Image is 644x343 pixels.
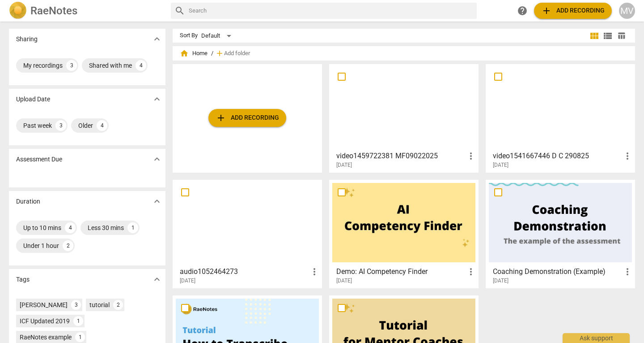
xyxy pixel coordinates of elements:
[23,61,63,70] div: My recordings
[336,151,466,161] h3: video1459722381 MF09022025
[336,161,352,169] span: [DATE]
[152,274,162,285] span: expand_more
[73,316,83,326] div: 1
[176,183,319,284] a: audio1052464273[DATE]
[589,30,600,41] span: view_module
[309,266,320,277] span: more_vert
[20,300,68,309] div: [PERSON_NAME]
[23,223,61,232] div: Up to 10 mins
[136,60,146,71] div: 4
[65,222,76,233] div: 4
[16,95,50,104] p: Upload Date
[216,113,279,123] span: Add recording
[541,5,552,16] span: add
[180,49,208,58] span: Home
[336,277,352,285] span: [DATE]
[16,35,38,44] p: Sharing
[180,49,189,58] span: home
[563,333,630,343] div: Ask support
[224,50,250,57] span: Add folder
[16,155,62,164] p: Assessment Due
[617,31,626,40] span: table_chart
[201,29,234,43] div: Default
[541,5,605,16] span: Add recording
[588,29,601,43] button: Tile view
[150,195,164,208] button: Show more
[493,277,508,285] span: [DATE]
[150,273,164,286] button: Show more
[9,2,164,20] a: LogoRaeNotes
[20,317,70,326] div: ICF Updated 2019
[9,2,27,20] img: Logo
[601,29,614,43] button: List view
[216,113,226,123] span: add
[97,120,107,131] div: 4
[517,5,528,16] span: help
[466,151,476,161] span: more_vert
[127,222,138,233] div: 1
[215,49,224,58] span: add
[30,4,77,17] h2: RaeNotes
[152,94,162,104] span: expand_more
[336,266,466,277] h3: Demo: AI Competency Finder
[602,30,613,41] span: view_list
[113,300,123,310] div: 2
[89,61,132,70] div: Shared with me
[23,121,52,130] div: Past week
[211,50,213,57] span: /
[89,300,110,309] div: tutorial
[493,161,508,169] span: [DATE]
[150,92,164,106] button: Show more
[493,151,622,161] h3: video1541667446 D C 290825
[63,240,73,251] div: 2
[16,197,40,206] p: Duration
[20,333,72,342] div: RaeNotes example
[75,332,85,342] div: 1
[16,275,30,284] p: Tags
[493,266,622,277] h3: Coaching Demonstration (Example)
[614,29,628,43] button: Table view
[66,60,77,71] div: 3
[180,277,195,285] span: [DATE]
[619,3,635,19] button: MV
[622,151,633,161] span: more_vert
[489,183,632,284] a: Coaching Demonstration (Example)[DATE]
[78,121,93,130] div: Older
[150,152,164,166] button: Show more
[180,32,198,39] div: Sort By
[534,3,612,19] button: Upload
[180,266,309,277] h3: audio1052464273
[466,266,476,277] span: more_vert
[55,120,66,131] div: 3
[489,67,632,169] a: video1541667446 D C 290825[DATE]
[71,300,81,310] div: 3
[622,266,633,277] span: more_vert
[174,5,185,16] span: search
[152,34,162,44] span: expand_more
[150,32,164,46] button: Show more
[152,154,162,165] span: expand_more
[332,183,475,284] a: Demo: AI Competency Finder[DATE]
[152,196,162,207] span: expand_more
[514,3,530,19] a: Help
[23,241,59,250] div: Under 1 hour
[332,67,475,169] a: video1459722381 MF09022025[DATE]
[88,223,124,232] div: Less 30 mins
[189,4,473,18] input: Search
[208,109,286,127] button: Upload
